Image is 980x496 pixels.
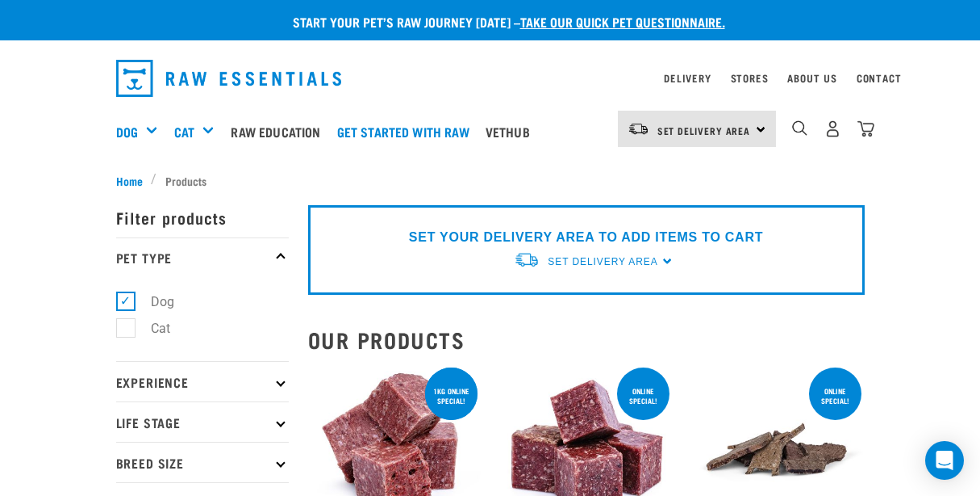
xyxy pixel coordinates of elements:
[520,18,725,25] a: take our quick pet questionnaire.
[824,120,841,137] img: user.png
[925,441,964,480] div: Open Intercom Messenger
[116,442,289,482] p: Breed Size
[116,361,289,401] p: Experience
[116,401,289,442] p: Life Stage
[657,128,751,133] span: Set Delivery Area
[116,237,289,278] p: Pet Type
[425,379,477,413] div: 1kg online special!
[628,122,649,137] img: van-moving.png
[809,379,861,413] div: ONLINE SPECIAL!
[514,251,540,268] img: van-moving.png
[116,172,865,189] nav: breadcrumbs
[103,53,878,103] nav: dropdown navigation
[116,197,289,237] p: Filter products
[116,172,152,189] a: Home
[116,172,143,189] span: Home
[308,327,865,352] h2: Our Products
[857,75,902,81] a: Contact
[731,75,769,81] a: Stores
[857,120,874,137] img: home-icon@2x.png
[125,318,177,338] label: Cat
[116,60,342,97] img: Raw Essentials Logo
[664,75,711,81] a: Delivery
[548,256,657,267] span: Set Delivery Area
[409,228,763,247] p: SET YOUR DELIVERY AREA TO ADD ITEMS TO CART
[333,99,482,164] a: Get started with Raw
[792,120,807,136] img: home-icon-1@2x.png
[787,75,836,81] a: About Us
[482,99,542,164] a: Vethub
[116,122,138,141] a: Dog
[227,99,332,164] a: Raw Education
[174,122,194,141] a: Cat
[617,379,669,413] div: ONLINE SPECIAL!
[125,292,181,312] label: Dog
